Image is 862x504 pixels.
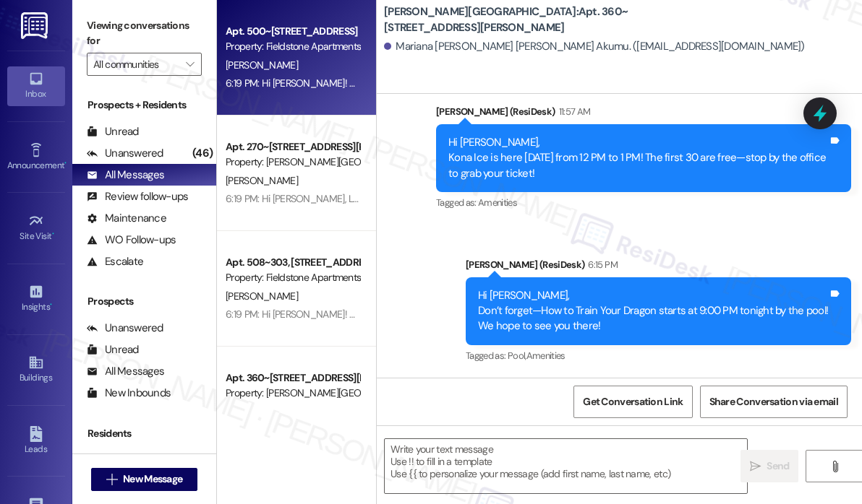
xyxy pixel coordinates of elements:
span: New Message [123,472,182,487]
div: Review follow-ups [87,189,188,204]
div: [PERSON_NAME] (ResiDesk) [466,257,851,277]
span: Send [767,459,789,474]
div: Apt. 270~[STREET_ADDRESS][PERSON_NAME] [226,139,359,155]
span: Amenities [478,196,517,209]
div: Residents [72,426,216,441]
span: [PERSON_NAME] [226,174,298,187]
div: Property: Fieldstone Apartments [226,270,359,285]
div: [PERSON_NAME] (ResiDesk) [436,104,851,124]
span: [PERSON_NAME] [226,290,298,303]
div: Apt. 360~[STREET_ADDRESS][PERSON_NAME] [226,370,359,386]
i:  [186,58,194,70]
b: [PERSON_NAME][GEOGRAPHIC_DATA]: Apt. 360~[STREET_ADDRESS][PERSON_NAME] [384,4,673,35]
img: ResiDesk Logo [21,12,51,39]
div: Tagged as: [466,345,851,366]
div: Apt. 500~[STREET_ADDRESS] [226,24,359,39]
div: Maintenance [87,211,166,226]
span: Amenities [526,349,566,362]
div: 6:19 PM: Hi [PERSON_NAME], Log Cabin BBQ is here tonight for the food truck—grab some dinner befo... [226,192,733,205]
div: Property: Fieldstone Apartments [226,39,359,54]
span: • [52,229,54,239]
div: Escalate [87,254,143,269]
div: Apt. 508~303, [STREET_ADDRESS] [226,255,359,270]
div: (46) [189,142,216,165]
span: Get Conversation Link [583,394,683,409]
div: Property: [PERSON_NAME][GEOGRAPHIC_DATA] [226,386,359,401]
div: Unread [87,124,139,139]
button: Share Conversation via email [700,386,848,418]
div: Unanswered [87,146,163,161]
div: All Messages [87,168,164,183]
button: Get Conversation Link [573,386,692,418]
span: • [50,300,52,310]
i:  [106,474,117,485]
div: Property: [PERSON_NAME][GEOGRAPHIC_DATA] [226,155,359,170]
div: 6:15 PM [584,257,617,272]
a: Buildings [7,350,65,389]
div: 11:57 AM [555,104,591,119]
div: Prospects + Residents [72,97,216,113]
label: Viewing conversations for [87,14,202,53]
div: Unread [87,342,139,357]
div: Mariana [PERSON_NAME] [PERSON_NAME] Akumu. ([EMAIL_ADDRESS][DOMAIN_NAME]) [384,39,805,54]
a: Site Visit • [7,209,65,248]
button: New Message [91,468,198,491]
input: All communities [93,53,179,76]
div: Unread [87,452,139,467]
div: Tagged as: [436,192,851,213]
i:  [750,461,761,472]
div: WO Follow-ups [87,233,176,248]
i:  [829,461,840,472]
span: [PERSON_NAME] [226,58,298,71]
a: Insights • [7,279,65,318]
div: New Inbounds [87,386,171,401]
div: Hi [PERSON_NAME], Don’t forget—How to Train Your Dragon starts at 9:00 PM tonight by the pool! We... [478,288,828,334]
div: Unanswered [87,321,163,336]
a: Inbox [7,66,65,105]
span: Share Conversation via email [709,394,838,409]
div: Hi [PERSON_NAME], Kona Ice is here [DATE] from 12 PM to 1 PM! The first 30 are free—stop by the o... [448,135,828,181]
span: • [64,158,67,168]
span: Pool , [508,349,526,362]
div: All Messages [87,364,164,379]
div: Prospects [72,294,216,309]
a: Leads [7,422,65,461]
button: Send [741,450,798,482]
